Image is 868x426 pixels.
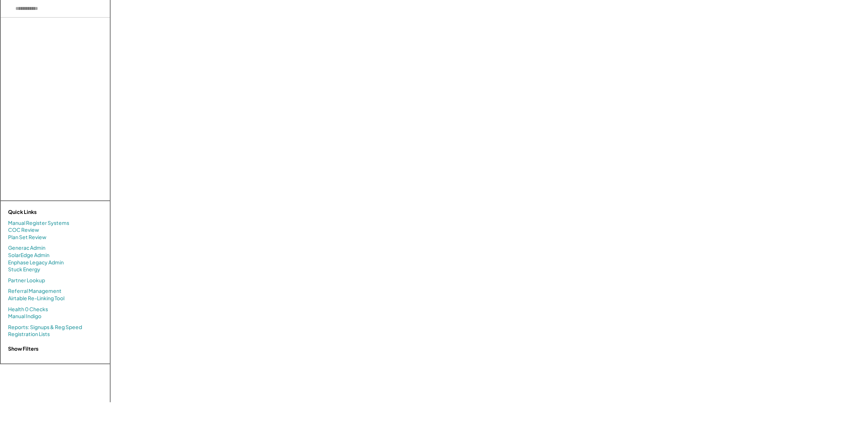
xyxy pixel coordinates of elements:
[8,324,82,331] a: Reports: Signups & Reg Speed
[8,345,38,352] strong: Show Filters
[8,266,40,273] a: Stuck Energy
[8,277,45,284] a: Partner Lookup
[8,208,81,216] div: Quick Links
[8,295,64,302] a: Airtable Re-Linking Tool
[8,234,46,241] a: Plan Set Review
[8,287,62,295] a: Referral Management
[8,219,69,227] a: Manual Register Systems
[8,252,49,259] a: SolarEdge Admin
[8,306,48,313] a: Health 0 Checks
[8,331,50,338] a: Registration Lists
[8,226,39,234] a: COC Review
[8,313,41,320] a: Manual Indigo
[8,259,64,266] a: Enphase Legacy Admin
[8,244,45,252] a: Generac Admin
